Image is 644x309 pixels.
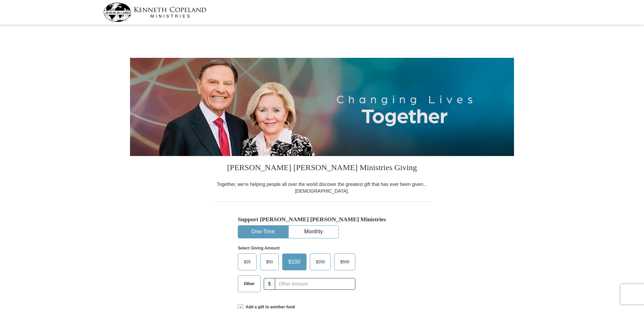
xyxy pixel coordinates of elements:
div: Together, we're helping people all over the world discover the greatest gift that has ever been g... [213,181,431,194]
span: Other [240,279,258,289]
h3: [PERSON_NAME] [PERSON_NAME] Ministries Giving [213,156,431,181]
span: $500 [337,257,353,267]
input: Other Amount [275,278,355,290]
span: $250 [313,257,328,267]
h5: Support [PERSON_NAME] [PERSON_NAME] Ministries [238,216,406,223]
button: Monthly [289,226,339,238]
span: $100 [285,257,304,267]
span: $25 [240,257,254,267]
img: kcm-header-logo.svg [103,3,206,22]
strong: Select Giving Amount [238,246,280,250]
button: One-Time [238,226,288,238]
span: $50 [263,257,276,267]
span: $ [264,278,275,290]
